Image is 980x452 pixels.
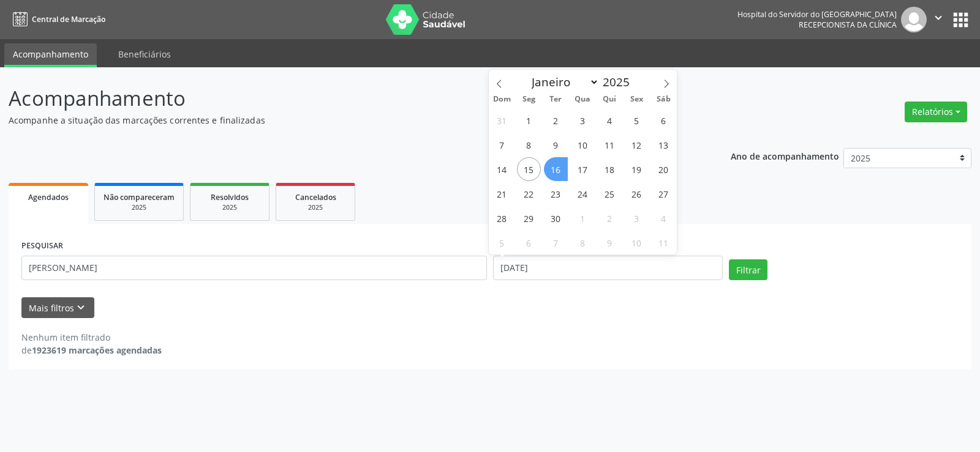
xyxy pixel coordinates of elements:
[544,133,568,157] span: Setembro 9, 2025
[211,192,249,202] span: Resolvidos
[625,157,649,181] span: Setembro 19, 2025
[571,108,595,132] span: Setembro 3, 2025
[517,206,541,230] span: Setembro 29, 2025
[652,182,676,206] span: Setembro 27, 2025
[490,206,514,230] span: Setembro 28, 2025
[652,206,676,230] span: Outubro 4, 2025
[490,108,514,132] span: Agosto 31, 2025
[598,206,622,230] span: Outubro 2, 2025
[905,102,967,122] button: Relatórios
[104,192,175,202] span: Não compareceram
[526,73,600,91] select: Month
[517,108,541,132] span: Setembro 1, 2025
[199,203,260,212] div: 2025
[74,301,88,314] i: keyboard_arrow_down
[901,7,927,32] img: img
[731,148,839,163] p: Ano de acompanhamento
[4,43,97,67] a: Acompanhamento
[285,203,346,212] div: 2025
[571,133,595,157] span: Setembro 10, 2025
[9,114,682,127] p: Acompanhe a situação das marcações correntes e finalizadas
[544,206,568,230] span: Setembro 30, 2025
[9,83,682,114] p: Acompanhamento
[652,231,676,254] span: Outubro 11, 2025
[544,231,568,254] span: Outubro 7, 2025
[9,9,105,29] a: Central de Marcação
[950,9,971,31] button: apps
[489,95,516,103] span: Dom
[32,344,162,356] strong: 1923619 marcações agendadas
[598,182,622,206] span: Setembro 25, 2025
[625,133,649,157] span: Setembro 12, 2025
[598,231,622,254] span: Outubro 9, 2025
[21,297,94,319] button: Mais filtroskeyboard_arrow_down
[544,157,568,181] span: Setembro 16, 2025
[596,95,623,103] span: Qui
[799,20,897,30] span: Recepcionista da clínica
[932,11,945,24] i: 
[544,182,568,206] span: Setembro 23, 2025
[625,231,649,254] span: Outubro 10, 2025
[21,331,162,344] div: Nenhum item filtrado
[927,7,950,32] button: 
[517,133,541,157] span: Setembro 8, 2025
[652,133,676,157] span: Setembro 13, 2025
[295,192,336,202] span: Cancelados
[569,95,596,103] span: Qua
[104,203,175,212] div: 2025
[737,9,897,20] div: Hospital do Servidor do [GEOGRAPHIC_DATA]
[652,157,676,181] span: Setembro 20, 2025
[517,231,541,254] span: Outubro 6, 2025
[517,182,541,206] span: Setembro 22, 2025
[571,182,595,206] span: Setembro 24, 2025
[625,108,649,132] span: Setembro 5, 2025
[490,133,514,157] span: Setembro 7, 2025
[571,157,595,181] span: Setembro 17, 2025
[21,237,63,256] label: PESQUISAR
[517,157,541,181] span: Setembro 15, 2025
[490,231,514,254] span: Outubro 5, 2025
[598,108,622,132] span: Setembro 4, 2025
[542,95,569,103] span: Ter
[571,206,595,230] span: Outubro 1, 2025
[652,108,676,132] span: Setembro 6, 2025
[599,74,639,90] input: Year
[32,14,105,24] span: Central de Marcação
[598,133,622,157] span: Setembro 11, 2025
[110,43,179,65] a: Beneficiários
[21,344,162,357] div: de
[493,256,723,280] input: Selecione um intervalo
[515,95,542,103] span: Seg
[729,259,767,280] button: Filtrar
[623,95,650,103] span: Sex
[28,192,69,202] span: Agendados
[571,231,595,254] span: Outubro 8, 2025
[21,256,487,280] input: Nome, código do beneficiário ou CPF
[650,95,677,103] span: Sáb
[598,157,622,181] span: Setembro 18, 2025
[625,182,649,206] span: Setembro 26, 2025
[490,157,514,181] span: Setembro 14, 2025
[544,108,568,132] span: Setembro 2, 2025
[625,206,649,230] span: Outubro 3, 2025
[490,182,514,206] span: Setembro 21, 2025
